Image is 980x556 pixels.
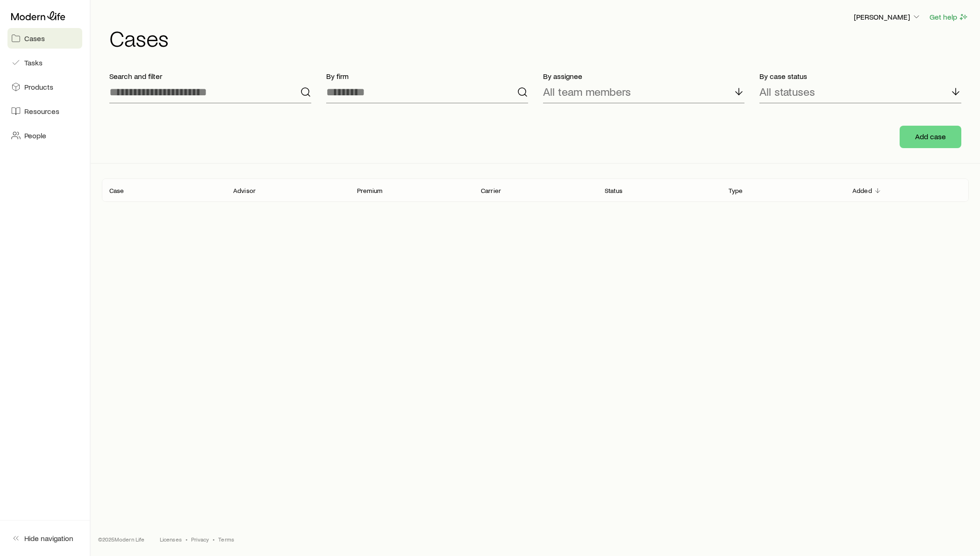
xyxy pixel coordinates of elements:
[7,28,82,49] a: Cases
[213,535,215,543] span: •
[160,535,182,543] a: Licenses
[98,535,145,543] p: © 2025 Modern Life
[109,27,969,49] h1: Cases
[481,187,501,194] p: Carrier
[24,534,73,543] span: Hide navigation
[853,12,922,23] button: [PERSON_NAME]
[7,125,82,146] a: People
[7,52,82,73] a: Tasks
[24,82,53,92] span: Products
[24,34,45,43] span: Cases
[326,71,528,81] p: By firm
[900,126,961,148] button: Add case
[7,77,82,97] a: Products
[759,71,961,81] p: By case status
[218,535,234,543] a: Terms
[7,528,82,549] button: Hide navigation
[186,535,187,543] span: •
[24,107,59,116] span: Resources
[233,187,256,194] p: Advisor
[854,12,921,21] p: [PERSON_NAME]
[605,187,622,194] p: Status
[109,187,124,194] p: Case
[543,85,631,98] p: All team members
[24,58,43,67] span: Tasks
[109,71,311,81] p: Search and filter
[759,85,815,98] p: All statuses
[357,187,382,194] p: Premium
[852,187,872,194] p: Added
[24,131,46,140] span: People
[7,101,82,121] a: Resources
[191,535,209,543] a: Privacy
[102,178,969,202] div: Client cases
[543,71,745,81] p: By assignee
[929,12,969,22] button: Get help
[729,187,743,194] p: Type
